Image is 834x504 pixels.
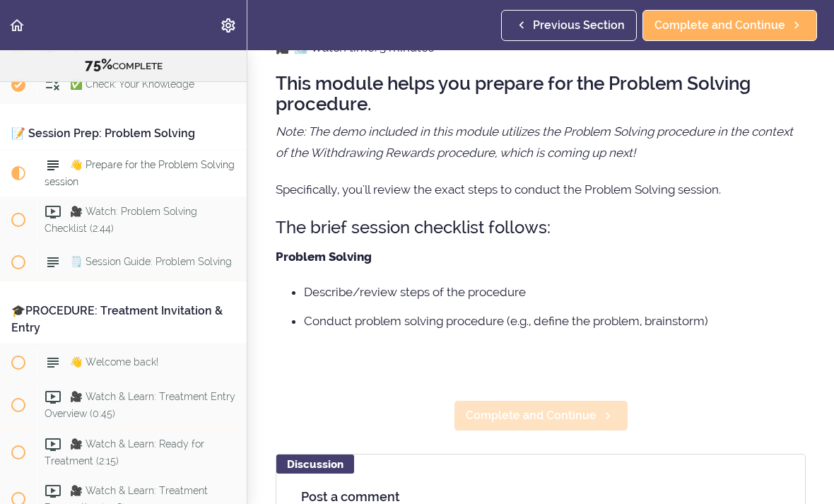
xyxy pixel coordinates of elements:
h3: The brief session checklist follows: [276,216,806,239]
li: Conduct problem solving procedure (e.g., define the problem, brainstorm) [304,312,806,330]
h4: Post a comment [301,490,780,504]
a: Previous Section [501,10,637,41]
span: ✅ Check: Your Knowledge [70,78,194,90]
a: Complete and Continue [454,400,628,431]
div: Discussion [276,455,354,474]
span: 🎥 Watch & Learn: Treatment Entry Overview (0:45) [45,391,235,418]
svg: Settings Menu [220,17,237,34]
em: Note: The demo included in this module utilizes the Problem Solving procedure in the context of t... [276,124,793,160]
p: Specifically, you'll review the exact steps to conduct the Problem Solving session. [276,179,806,200]
span: 🎥 Watch & Learn: Ready for Treatment (2:15) [45,438,204,466]
svg: Back to course curriculum [8,17,25,34]
span: 75% [85,56,112,73]
a: Complete and Continue [642,10,817,41]
span: 👋 Prepare for the Problem Solving session [45,159,235,187]
span: 🗒️ Session Guide: Problem Solving [70,256,232,267]
h2: This module helps you prepare for the Problem Solving procedure. [276,74,806,114]
span: 🎥 Watch: Problem Solving Checklist (2:44) [45,206,197,233]
span: Complete and Continue [654,17,785,34]
span: Previous Section [533,17,625,34]
div: COMPLETE [18,56,229,74]
li: Describe/review steps of the procedure [304,283,806,301]
span: Complete and Continue [466,407,597,424]
span: 👋 Welcome back! [70,356,158,368]
strong: Problem Solving [276,250,372,264]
